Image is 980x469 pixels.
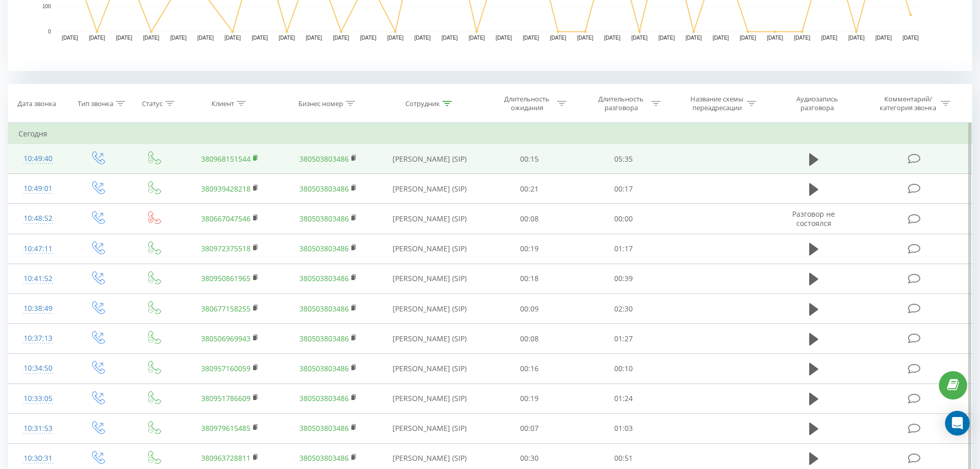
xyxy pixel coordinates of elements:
td: Сегодня [8,124,972,144]
td: [PERSON_NAME] (SIP) [377,294,483,324]
div: Длительность разговора [594,95,649,112]
td: 01:24 [577,384,671,413]
a: 380503803486 [299,453,349,463]
text: [DATE] [116,35,133,41]
a: 380503803486 [299,273,349,283]
text: [DATE] [523,35,539,41]
td: 00:16 [483,354,577,384]
td: 00:15 [483,144,577,174]
div: Клиент [211,99,234,108]
div: 10:34:50 [19,358,58,378]
div: Длительность ожидания [500,95,555,112]
text: [DATE] [740,35,756,41]
text: [DATE] [631,35,648,41]
text: [DATE] [686,35,702,41]
text: 100 [42,4,51,9]
text: [DATE] [550,35,566,41]
a: 380503803486 [299,184,349,194]
text: [DATE] [198,35,214,41]
text: [DATE] [62,35,78,41]
td: 01:27 [577,324,671,354]
text: [DATE] [658,35,675,41]
td: [PERSON_NAME] (SIP) [377,413,483,443]
td: 00:19 [483,384,577,413]
a: 380677158255 [201,304,251,314]
div: Аудиозапись разговора [783,95,850,112]
td: 01:03 [577,413,671,443]
td: 02:30 [577,294,671,324]
td: 00:39 [577,264,671,293]
text: [DATE] [333,35,349,41]
td: [PERSON_NAME] (SIP) [377,144,483,174]
a: 380667047546 [201,214,251,223]
div: Статус [142,99,163,108]
div: Дата звонка [17,99,56,108]
text: [DATE] [89,35,105,41]
a: 380506969943 [201,334,251,343]
a: 380957160059 [201,363,251,373]
text: [DATE] [902,35,919,41]
td: [PERSON_NAME] (SIP) [377,204,483,234]
div: 10:30:31 [19,448,58,468]
div: Комментарий/категория звонка [878,95,938,112]
a: 380979615485 [201,423,251,433]
div: 10:49:01 [19,179,58,199]
text: [DATE] [306,35,323,41]
span: Разговор не состоялся [792,209,835,228]
a: 380503803486 [299,244,349,253]
text: [DATE] [767,35,783,41]
td: 00:07 [483,413,577,443]
div: 10:33:05 [19,389,58,409]
td: 00:00 [577,204,671,234]
text: [DATE] [821,35,838,41]
text: [DATE] [170,35,187,41]
a: 380963728811 [201,453,251,463]
text: [DATE] [469,35,485,41]
text: [DATE] [360,35,377,41]
text: [DATE] [848,35,865,41]
div: Бизнес номер [298,99,343,108]
a: 380503803486 [299,423,349,433]
td: [PERSON_NAME] (SIP) [377,324,483,354]
div: Тип звонка [78,99,113,108]
td: 00:17 [577,174,671,204]
td: [PERSON_NAME] (SIP) [377,384,483,413]
td: 00:08 [483,204,577,234]
a: 380503803486 [299,393,349,403]
text: [DATE] [794,35,811,41]
div: 10:38:49 [19,299,58,319]
text: [DATE] [143,35,159,41]
td: [PERSON_NAME] (SIP) [377,174,483,204]
text: [DATE] [577,35,594,41]
td: 00:08 [483,324,577,354]
td: 00:18 [483,264,577,293]
text: [DATE] [604,35,620,41]
td: 00:19 [483,234,577,264]
td: [PERSON_NAME] (SIP) [377,234,483,264]
text: [DATE] [252,35,268,41]
td: 00:09 [483,294,577,324]
td: 00:21 [483,174,577,204]
text: [DATE] [441,35,458,41]
td: [PERSON_NAME] (SIP) [377,354,483,384]
a: 380503803486 [299,154,349,164]
text: [DATE] [387,35,404,41]
td: [PERSON_NAME] (SIP) [377,264,483,293]
div: Open Intercom Messenger [945,411,970,436]
text: [DATE] [876,35,892,41]
div: Сотрудник [405,99,440,108]
div: 10:41:52 [19,269,58,289]
div: 10:48:52 [19,209,58,229]
div: 10:37:13 [19,328,58,349]
a: 380939428218 [201,184,251,194]
td: 05:35 [577,144,671,174]
div: Название схемы переадресации [689,95,744,112]
text: 0 [48,29,51,34]
div: 10:47:11 [19,239,58,259]
div: 10:49:40 [19,149,58,169]
td: 01:17 [577,234,671,264]
text: [DATE] [279,35,295,41]
a: 380503803486 [299,334,349,343]
text: [DATE] [496,35,512,41]
a: 380503803486 [299,214,349,223]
